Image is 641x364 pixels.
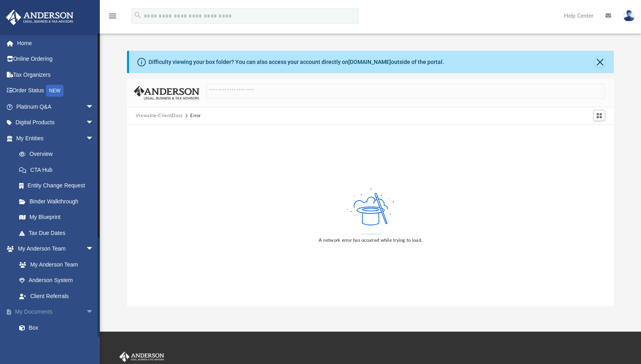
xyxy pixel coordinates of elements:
img: Anderson Advisors Platinum Portal [118,352,166,362]
img: User Pic [623,10,635,22]
button: Switch to Grid View [593,110,605,121]
a: My Anderson Team [11,257,98,273]
a: Home [6,35,106,51]
a: Tax Due Dates [11,225,106,241]
a: Anderson System [11,273,102,288]
a: Meeting Minutes [11,336,106,352]
span: arrow_drop_down [86,304,102,320]
span: arrow_drop_down [86,130,102,147]
i: menu [108,11,117,21]
button: Viewable-ClientDocs [136,112,183,119]
a: Entity Change Request [11,178,106,194]
a: Client Referrals [11,288,102,304]
span: arrow_drop_down [86,115,102,131]
a: Binder Walkthrough [11,193,106,209]
a: Box [11,320,102,336]
a: [DOMAIN_NAME] [348,59,391,65]
div: Difficulty viewing your box folder? You can also access your account directly on outside of the p... [149,58,444,66]
div: Error [190,112,200,119]
a: My Entitiesarrow_drop_down [6,130,106,146]
a: Tax Organizers [6,67,106,83]
a: Platinum Q&Aarrow_drop_down [6,99,106,115]
div: NEW [46,85,64,97]
a: Order StatusNEW [6,83,106,99]
a: My Documentsarrow_drop_down [6,304,106,320]
a: Overview [11,146,106,162]
input: Search files and folders [206,84,605,99]
img: Anderson Advisors Platinum Portal [4,10,76,25]
a: CTA Hub [11,162,106,178]
a: menu [108,15,117,21]
i: search [133,11,142,20]
div: A network error has occurred while trying to load. [319,237,422,244]
button: Close [594,56,605,68]
span: arrow_drop_down [86,99,102,115]
a: My Blueprint [11,209,102,225]
a: Online Ordering [6,51,106,67]
a: My Anderson Teamarrow_drop_down [6,241,102,257]
span: arrow_drop_down [86,241,102,257]
a: Digital Productsarrow_drop_down [6,115,106,131]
